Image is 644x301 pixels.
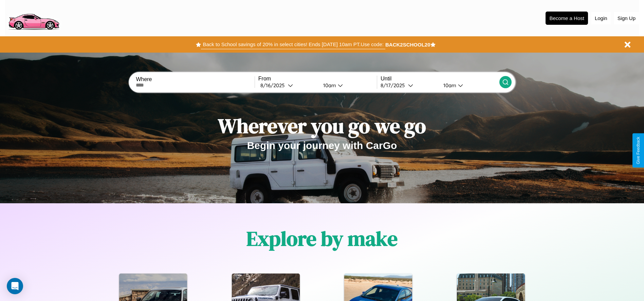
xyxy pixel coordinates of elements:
[318,82,377,89] button: 10am
[260,82,288,89] div: 8 / 16 / 2025
[440,82,458,89] div: 10am
[591,12,611,24] button: Login
[246,225,398,252] h1: Explore by make
[438,82,499,89] button: 10am
[381,76,499,82] label: Until
[258,82,318,89] button: 8/16/2025
[201,40,385,49] button: Back to School savings of 20% in select cities! Ends [DATE] 10am PT.Use code:
[614,12,639,24] button: Sign Up
[136,76,254,82] label: Where
[5,3,62,32] img: logo
[636,137,641,164] div: Give Feedback
[7,278,23,294] div: Open Intercom Messenger
[258,76,377,82] label: From
[546,12,588,25] button: Become a Host
[385,42,430,48] b: BACK2SCHOOL20
[320,82,338,89] div: 10am
[381,82,408,89] div: 8 / 17 / 2025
